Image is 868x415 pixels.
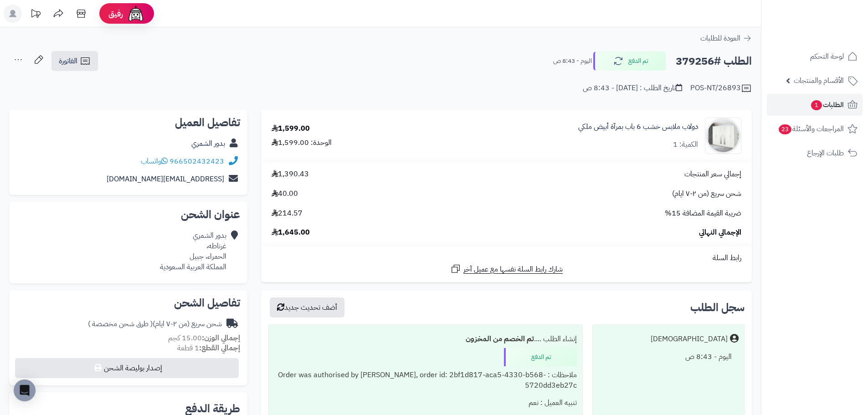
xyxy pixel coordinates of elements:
button: تم الدفع [593,51,666,71]
img: ai-face.png [127,5,145,23]
button: إصدار بوليصة الشحن [15,358,239,378]
a: دولاب ملابس خشب 6 باب بمرآة أبيض ملكي [578,122,698,132]
span: الأقسام والمنتجات [794,74,844,87]
strong: إجمالي القطع: [199,343,240,354]
a: لوحة التحكم [767,46,863,67]
div: الكمية: 1 [673,139,698,150]
h2: تفاصيل العميل [16,117,240,128]
span: العودة للطلبات [700,33,740,44]
h2: الطلب #379256 [676,52,752,71]
a: المراجعات والأسئلة23 [767,118,863,140]
span: الطلبات [810,98,844,111]
a: واتساب [141,156,168,167]
small: 15.00 كجم [168,333,240,343]
div: تم الدفع [504,348,577,366]
div: 1,599.00 [272,123,310,134]
div: شحن سريع (من ٢-٧ ايام) [88,319,222,329]
b: تم الخصم من المخزون [466,333,534,344]
a: [EMAIL_ADDRESS][DOMAIN_NAME] [107,174,224,184]
h2: طريقة الدفع [185,403,240,414]
strong: إجمالي الوزن: [202,333,240,343]
a: طلبات الإرجاع [767,142,863,164]
span: المراجعات والأسئلة [778,123,844,135]
div: تنبيه العميل : نعم [274,394,576,412]
span: 23 [779,124,791,134]
span: شارك رابط السلة نفسها مع عميل آخر [463,264,563,275]
a: العودة للطلبات [700,33,752,44]
span: 1 [811,100,822,110]
span: الفاتورة [59,56,77,67]
span: 1,390.43 [272,169,309,179]
div: Open Intercom Messenger [14,379,36,401]
span: ( طرق شحن مخصصة ) [88,318,153,329]
div: الوحدة: 1,599.00 [272,138,332,148]
div: اليوم - 8:43 ص [598,348,739,366]
div: إنشاء الطلب .... [274,330,576,348]
div: POS-NT/26893 [690,83,752,94]
span: شحن سريع (من ٢-٧ ايام) [672,189,741,199]
h2: عنوان الشحن [16,209,240,220]
button: أضف تحديث جديد [270,297,344,318]
span: الإجمالي النهائي [699,227,741,238]
a: 966502432423 [169,156,224,167]
span: ضريبة القيمة المضافة 15% [665,208,741,219]
span: إجمالي سعر المنتجات [684,169,741,179]
a: الطلبات1 [767,94,863,116]
h2: تفاصيل الشحن [16,297,240,308]
span: 1,645.00 [272,227,310,238]
small: 1 قطعة [177,343,240,354]
h3: سجل الطلب [690,302,745,313]
a: الفاتورة [51,51,98,71]
span: 214.57 [272,208,303,219]
img: 1733065410-1-90x90.jpg [705,118,741,154]
div: بدور الشمري غرناطه، الحمراء، جبيل المملكة العربية السعودية [160,231,226,272]
a: تحديثات المنصة [24,5,47,25]
a: بدور الشمري [191,138,225,149]
div: رابط السلة [265,253,748,263]
div: ملاحظات : Order was authorised by [PERSON_NAME], order id: 2bf1d817-aca5-4330-b568-5720dd3eb27c [274,366,576,395]
span: 40.00 [272,189,298,199]
span: لوحة التحكم [810,50,844,63]
a: شارك رابط السلة نفسها مع عميل آخر [450,263,563,275]
div: [DEMOGRAPHIC_DATA] [651,334,728,344]
span: طلبات الإرجاع [807,147,844,159]
div: تاريخ الطلب : [DATE] - 8:43 ص [583,83,682,93]
span: رفيق [108,8,123,19]
small: اليوم - 8:43 ص [553,56,592,66]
